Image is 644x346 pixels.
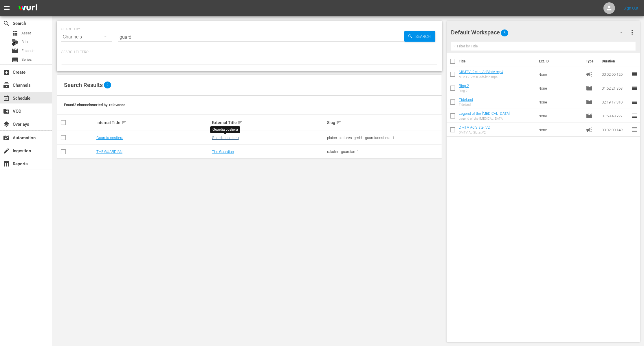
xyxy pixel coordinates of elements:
[536,81,584,95] td: None
[599,67,631,81] td: 00:02:00.120
[61,50,437,55] p: Search Filters:
[327,119,441,126] div: Slug
[212,119,326,126] div: External Title
[459,53,535,69] th: Title
[582,53,598,69] th: Type
[459,97,473,102] a: Tideland
[212,136,239,140] a: Guardia costiera
[599,81,631,95] td: 01:52:21.353
[459,75,503,79] div: MIMTV_2Min_AdSlate.mp4
[459,103,473,107] div: Tideland
[535,53,582,69] th: Ext. ID
[327,149,441,154] div: rakuten_guardian_1
[3,108,10,115] span: VOD
[459,70,503,74] a: MIMTV_2Min_AdSlate.mp4
[631,126,638,133] span: reorder
[586,126,593,133] span: Ad
[459,84,469,88] a: Ring 2
[631,84,638,91] span: reorder
[3,20,10,27] span: Search
[3,69,10,76] span: Create
[459,131,490,134] div: DMTV Ad Slate_V2
[451,24,628,40] div: Default Workspace
[3,147,10,154] span: Ingestion
[3,160,10,167] span: Reports
[536,109,584,123] td: None
[104,82,111,88] span: 2
[586,85,593,92] span: Episode
[404,31,435,42] button: Search
[631,71,638,77] span: reorder
[459,117,510,121] div: Legend of the [MEDICAL_DATA]
[61,29,112,45] div: Channels
[121,120,126,125] span: sort
[586,99,593,106] span: Episode
[14,1,42,15] img: ans4CAIJ8jUAAAAAAAAAAAAAAAAAAAAAAAAgQb4GAAAAAAAAAAAAAAAAAAAAAAAAJMjXAAAAAAAAAAAAAAAAAAAAAAAAgAT5G...
[536,67,584,81] td: None
[598,53,633,69] th: Duration
[501,27,508,39] span: 5
[21,39,28,45] span: Bits
[586,71,593,78] span: Ad
[21,48,34,54] span: Episode
[336,120,341,125] span: sort
[599,95,631,109] td: 02:19:17.310
[3,82,10,89] span: Channels
[631,98,638,105] span: reorder
[413,31,435,42] span: Search
[623,6,639,10] a: Sign Out
[536,123,584,137] td: None
[212,127,238,132] div: Guardia costiera
[12,39,19,46] div: Bits
[631,112,638,119] span: reorder
[586,112,593,119] span: Episode
[629,29,636,36] span: more_vert
[64,82,103,88] span: Search Results
[3,121,10,128] span: Overlays
[21,30,31,36] span: Asset
[459,111,510,116] a: Legend of the [MEDICAL_DATA]
[459,89,469,93] div: Ring 2
[64,103,125,107] span: Found 2 channels sorted by: relevance
[459,125,490,129] a: DMTV Ad Slate_V2
[599,109,631,123] td: 01:58:48.727
[96,119,210,126] div: Internal Title
[238,120,243,125] span: sort
[599,123,631,137] td: 00:02:00.149
[96,149,122,154] a: THE GUARDIAN
[212,149,234,154] a: The Guardian
[21,57,32,62] span: Series
[536,95,584,109] td: None
[629,25,636,39] button: more_vert
[3,95,10,102] span: Schedule
[12,47,19,54] span: Episode
[96,136,123,140] a: Guardia costiera
[3,5,10,12] span: menu
[12,30,19,37] span: Asset
[12,56,19,63] span: Series
[3,134,10,141] span: Automation
[327,136,441,140] div: plaion_pictures_gmbh_guardiacostiera_1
